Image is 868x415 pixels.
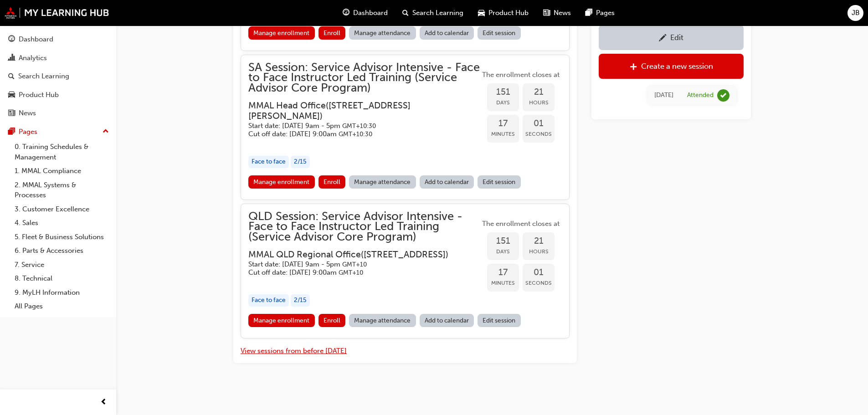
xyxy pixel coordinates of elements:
a: Add to calendar [420,26,474,40]
h5: Start date: [DATE] 9am - 5pm [248,260,465,269]
span: Seconds [523,278,555,288]
a: Edit [599,25,744,50]
a: car-iconProduct Hub [471,4,536,22]
span: SA Session: Service Advisor Intensive - Face to Face Instructor Led Training (Service Advisor Cor... [248,62,480,93]
span: Enroll [324,317,340,324]
div: Face to face [248,294,289,307]
button: Enroll [318,26,346,40]
a: search-iconSearch Learning [395,4,471,22]
button: SA Session: Service Advisor Intensive - Face to Face Instructor Led Training (Service Advisor Cor... [248,62,562,192]
a: 1. MMAL Compliance [11,164,113,178]
a: Product Hub [4,87,113,103]
a: 0. Training Schedules & Management [11,140,113,164]
a: Create a new session [599,53,744,78]
span: prev-icon [100,397,107,408]
span: Enroll [324,178,340,186]
a: 5. Fleet & Business Solutions [11,230,113,244]
span: Minutes [487,129,519,139]
a: Dashboard [4,31,113,48]
button: Pages [4,123,113,140]
span: Dashboard [353,8,388,18]
span: 17 [487,118,519,129]
span: 21 [523,87,555,97]
div: Create a new session [641,61,713,71]
div: 2 / 15 [291,156,310,168]
a: news-iconNews [536,4,578,22]
a: 6. Parts & Accessories [11,244,113,258]
span: guage-icon [8,36,15,44]
button: QLD Session: Service Advisor Intensive - Face to Face Instructor Led Training (Service Advisor Co... [248,211,562,331]
a: 7. Service [11,258,113,272]
h5: Start date: [DATE] 9am - 5pm [248,122,465,130]
a: pages-iconPages [578,4,622,22]
span: Minutes [487,278,519,288]
span: chart-icon [8,54,15,62]
div: Product Hub [19,90,59,100]
span: JB [852,8,860,18]
a: Add to calendar [420,314,474,327]
div: Attended [687,91,714,99]
a: 2. MMAL Systems & Processes [11,178,113,202]
button: Enroll [318,175,346,189]
span: Days [487,97,519,108]
a: Add to calendar [420,175,474,189]
span: up-icon [103,126,109,138]
button: DashboardAnalyticsSearch LearningProduct HubNews [4,29,113,123]
div: Analytics [19,53,47,63]
a: Edit session [478,26,521,40]
span: Search Learning [412,8,463,18]
a: 4. Sales [11,216,113,230]
div: Pages [19,127,37,137]
span: Days [487,246,519,257]
span: pages-icon [8,128,15,136]
span: Pages [596,8,615,18]
span: 151 [487,236,519,246]
a: 8. Technical [11,272,113,286]
div: News [19,108,36,118]
span: Australian Eastern Standard Time GMT+10 [342,261,367,268]
button: View sessions from before [DATE] [241,346,347,356]
img: mmal [5,7,109,19]
span: pages-icon [586,7,592,19]
span: Australian Central Daylight Time GMT+10:30 [339,130,372,138]
span: The enrollment closes at [480,70,562,80]
span: car-icon [8,91,15,99]
h5: Cut off date: [DATE] 9:00am [248,268,465,277]
span: 01 [523,267,555,278]
span: 151 [487,87,519,97]
div: Edit [670,33,683,42]
a: Analytics [4,50,113,67]
a: 3. Customer Excellence [11,202,113,216]
span: news-icon [8,109,15,118]
a: Manage enrollment [248,175,315,189]
div: Dashboard [19,34,53,45]
span: car-icon [478,7,485,19]
span: The enrollment closes at [480,219,562,229]
a: Manage attendance [349,26,416,40]
button: Enroll [318,314,346,327]
span: guage-icon [343,7,349,19]
span: search-icon [402,7,409,19]
div: 2 / 15 [291,294,310,307]
span: Australian Eastern Standard Time GMT+10 [339,269,363,277]
h3: MMAL QLD Regional Office ( [STREET_ADDRESS] ) [248,249,465,260]
a: 9. MyLH Information [11,286,113,300]
a: Manage attendance [349,314,416,327]
div: Face to face [248,156,289,168]
span: plus-icon [630,62,637,72]
a: Edit session [478,314,521,327]
div: Search Learning [18,71,69,82]
span: 01 [523,118,555,129]
span: Australian Central Daylight Time GMT+10:30 [342,122,376,130]
span: 21 [523,236,555,246]
span: 17 [487,267,519,278]
a: Manage attendance [349,175,416,189]
h5: Cut off date: [DATE] 9:00am [248,130,465,138]
a: Manage enrollment [248,26,315,40]
span: news-icon [543,7,550,19]
a: News [4,105,113,122]
span: learningRecordVerb_ATTEND-icon [717,89,729,101]
span: Seconds [523,129,555,139]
